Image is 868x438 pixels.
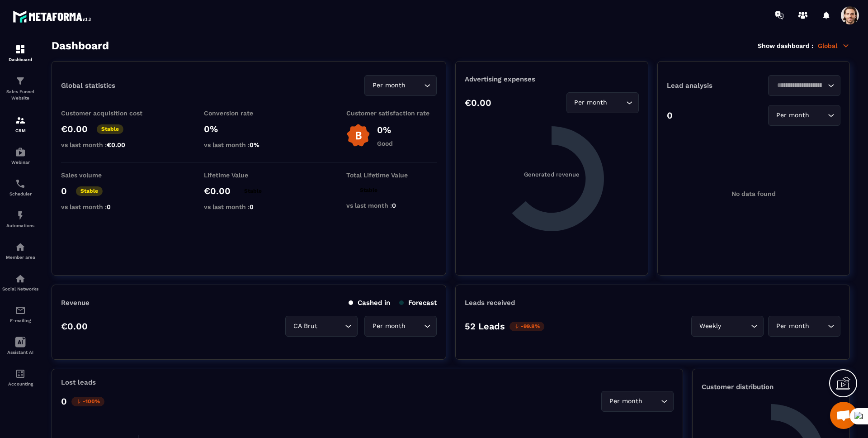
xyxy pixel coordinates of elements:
p: Forecast [399,299,437,307]
a: schedulerschedulerScheduler [2,171,38,203]
p: €0.00 [61,124,88,134]
span: Per month [774,110,811,120]
p: Scheduler [2,191,38,196]
div: Search for option [566,92,639,113]
p: 0 [667,110,673,121]
img: automations [15,147,26,157]
img: accountant [15,368,26,379]
span: Per month [572,98,609,108]
img: automations [15,210,26,221]
img: b-badge-o.b3b20ee6.svg [346,124,370,148]
p: Accounting [2,381,38,386]
p: Automations [2,223,38,228]
a: accountantaccountantAccounting [2,362,38,393]
span: 0 [107,203,111,210]
p: €0.00 [61,321,88,332]
input: Search for option [811,110,826,120]
p: No data found [731,190,776,197]
a: formationformationSales Funnel Website [2,69,38,108]
p: vs last month : [204,141,294,148]
span: Per month [370,321,407,331]
p: Lifetime Value [204,171,294,179]
p: CRM [2,128,38,133]
div: Search for option [364,316,437,337]
p: vs last month : [61,203,151,210]
p: Stable [76,186,103,196]
a: automationsautomationsAutomations [2,203,38,235]
h3: Dashboard [52,39,109,52]
p: Lost leads [61,378,96,386]
p: -100% [71,397,104,406]
p: Advertising expenses [465,75,638,83]
p: -99.8% [509,322,544,331]
span: Weekly [697,321,723,331]
p: Total Lifetime Value [346,171,437,179]
p: Sales Funnel Website [2,89,38,101]
p: Customer acquisition cost [61,109,151,117]
p: Stable [97,124,123,134]
p: Global statistics [61,81,115,90]
p: Dashboard [2,57,38,62]
input: Search for option [407,321,422,331]
a: formationformationCRM [2,108,38,140]
input: Search for option [723,321,749,331]
span: Per month [370,81,407,90]
div: Search for option [364,75,437,96]
p: 52 Leads [465,321,505,332]
span: Per month [607,396,644,406]
div: Search for option [768,105,840,126]
span: Per month [774,321,811,331]
a: emailemailE-mailing [2,298,38,330]
span: 0% [250,141,259,148]
a: Assistant AI [2,330,38,362]
img: automations [15,242,26,252]
input: Search for option [609,98,624,108]
p: 0% [204,124,294,134]
p: Sales volume [61,171,151,179]
p: Good [377,140,393,147]
p: vs last month : [204,203,294,210]
p: vs last month : [61,141,151,148]
img: formation [15,44,26,55]
p: €0.00 [465,97,491,108]
div: Search for option [691,316,764,337]
div: Search for option [768,75,840,96]
p: Member area [2,255,38,260]
input: Search for option [811,321,826,331]
span: 0 [392,202,396,209]
img: social-network [15,273,26,284]
img: formation [15,76,26,86]
p: 0 [61,186,67,196]
p: Assistant AI [2,350,38,355]
input: Search for option [774,81,826,90]
img: email [15,305,26,316]
p: Customer distribution [702,383,840,391]
p: Stable [355,186,382,195]
p: 0 [61,396,67,407]
p: Stable [240,186,266,196]
a: automationsautomationsMember area [2,235,38,267]
p: Lead analysis [667,81,754,90]
span: 0 [250,203,254,210]
p: Leads received [465,299,515,307]
span: €0.00 [107,141,125,148]
img: formation [15,115,26,126]
span: CA Brut [291,321,319,331]
p: Show dashboard : [758,42,813,49]
div: Search for option [601,391,674,412]
div: Search for option [768,316,840,337]
p: Global [818,42,850,50]
p: Revenue [61,299,90,307]
p: E-mailing [2,318,38,323]
a: social-networksocial-networkSocial Networks [2,267,38,298]
p: €0.00 [204,186,231,196]
p: vs last month : [346,202,437,209]
img: logo [13,8,94,25]
img: scheduler [15,178,26,189]
p: Conversion rate [204,109,294,117]
div: Search for option [285,316,358,337]
p: Social Networks [2,286,38,291]
p: Cashed in [349,299,390,307]
a: formationformationDashboard [2,37,38,69]
input: Search for option [644,396,659,406]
